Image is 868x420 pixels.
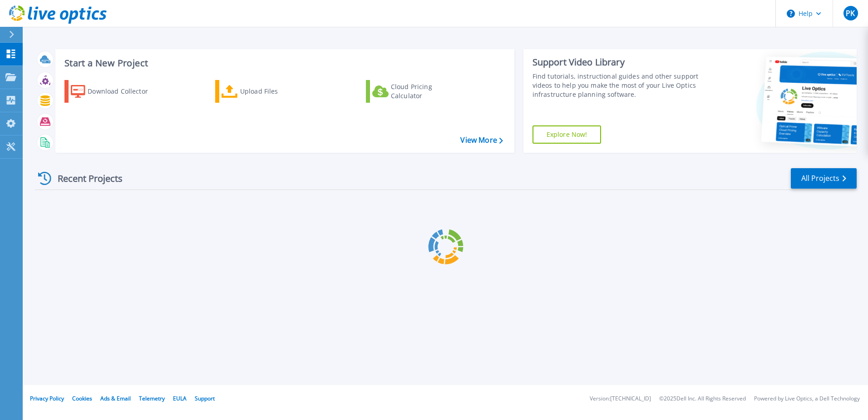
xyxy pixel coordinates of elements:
a: All Projects [791,168,857,189]
a: Cloud Pricing Calculator [366,80,467,103]
div: Find tutorials, instructional guides and other support videos to help you make the most of your L... [533,72,702,99]
div: Download Collector [88,82,160,100]
a: Support [195,395,215,402]
a: EULA [173,395,187,402]
span: PK [846,10,855,17]
a: Explore Now! [533,125,602,144]
a: Upload Files [215,80,316,103]
div: Recent Projects [35,167,135,190]
a: Cookies [72,395,92,402]
div: Cloud Pricing Calculator [391,82,464,100]
a: Download Collector [64,80,166,103]
li: Powered by Live Optics, a Dell Technology [754,396,860,402]
a: View More [460,136,503,145]
div: Upload Files [240,82,313,100]
a: Telemetry [139,395,165,402]
h3: Start a New Project [64,58,503,68]
li: Version: [TECHNICAL_ID] [590,396,651,402]
a: Privacy Policy [30,395,64,402]
div: Support Video Library [533,56,702,68]
li: © 2025 Dell Inc. All Rights Reserved [659,396,746,402]
a: Ads & Email [100,395,131,402]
